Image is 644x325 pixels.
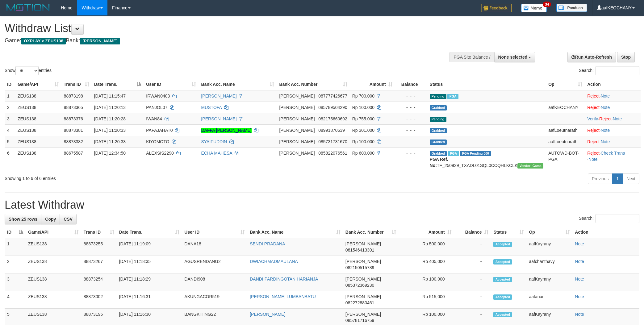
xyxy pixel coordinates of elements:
[279,128,315,133] span: [PERSON_NAME]
[21,38,66,44] span: OXPLAY > ZEUS138
[64,94,83,98] span: 88873198
[345,312,381,317] span: [PERSON_NAME]
[80,38,120,44] span: [PERSON_NAME]
[427,147,546,171] td: TF_250929_TXADL01SQL0CCQHLKCLK
[460,151,491,156] span: PGA Pending
[454,238,491,256] td: -
[493,312,512,317] span: Accepted
[146,128,173,133] span: PAPAJAHAT0
[587,128,600,133] a: Reject
[352,116,374,121] span: Rp 755.000
[146,94,170,98] span: IRWAN0403
[585,136,641,147] td: ·
[454,273,491,291] td: -
[596,214,639,223] input: Search:
[64,217,73,222] span: CSV
[26,256,81,273] td: ZEUS138
[94,139,126,144] span: [DATE] 11:20:33
[601,151,625,156] a: Check Trans
[144,79,199,90] th: User ID: activate to sort column ascending
[526,256,572,273] td: aafchanthavy
[5,38,423,44] h4: Game: Bank:
[15,124,61,136] td: ZEUS138
[430,94,446,99] span: Pending
[352,105,374,110] span: Rp 100.000
[585,113,641,124] td: · ·
[345,277,381,281] span: [PERSON_NAME]
[201,151,232,156] a: ECHA MAHESA
[5,227,26,238] th: ID: activate to sort column descending
[585,90,641,102] td: ·
[26,273,81,291] td: ZEUS138
[585,102,641,113] td: ·
[64,105,83,110] span: 88873365
[399,256,454,273] td: Rp 405,000
[398,150,425,156] div: - - -
[399,291,454,309] td: Rp 515,000
[94,94,126,98] span: [DATE] 11:15:47
[613,116,622,121] a: Note
[498,55,528,60] span: None selected
[5,173,264,181] div: Showing 1 to 6 of 6 entries
[454,256,491,273] td: -
[352,139,374,144] span: Rp 100.000
[5,273,26,291] td: 3
[398,139,425,145] div: - - -
[26,291,81,309] td: ZEUS138
[430,140,447,145] span: Grabbed
[526,238,572,256] td: aafKayrany
[493,277,512,282] span: Accepted
[15,102,61,113] td: ZEUS138
[493,242,512,247] span: Accepted
[5,291,26,309] td: 4
[60,214,77,224] a: CSV
[182,273,247,291] td: DANDI908
[5,102,15,113] td: 2
[491,227,526,238] th: Status: activate to sort column ascending
[64,139,83,144] span: 88873382
[117,273,182,291] td: [DATE] 11:18:29
[526,291,572,309] td: aafanarl
[575,241,584,246] a: Note
[201,94,236,98] a: [PERSON_NAME]
[5,256,26,273] td: 2
[587,151,600,156] a: Reject
[318,116,347,121] span: Copy 082175660692 to clipboard
[279,139,315,144] span: [PERSON_NAME]
[567,52,616,62] a: Run Auto-Refresh
[279,105,315,110] span: [PERSON_NAME]
[481,4,512,12] img: Feedback.jpg
[430,151,447,156] span: Grabbed
[201,105,222,110] a: MUSTOFA
[279,94,315,98] span: [PERSON_NAME]
[5,124,15,136] td: 4
[5,3,52,12] img: MOTION_logo.png
[345,318,374,323] span: Copy 085781716759 to clipboard
[493,294,512,300] span: Accepted
[250,277,318,281] a: DANDI PARDINGOTAN HARIANJA
[587,116,598,121] a: Verify
[318,151,347,156] span: Copy 085822076561 to clipboard
[345,294,381,299] span: [PERSON_NAME]
[587,94,600,98] a: Reject
[182,256,247,273] td: AGUSRENDANG2
[585,79,641,90] th: Action
[546,147,585,171] td: AUTOWD-BOT-PGA
[430,117,446,122] span: Pending
[15,113,61,124] td: ZEUS138
[5,199,639,211] h1: Latest Withdraw
[117,238,182,256] td: [DATE] 11:19:09
[26,238,81,256] td: ZEUS138
[546,136,585,147] td: aafLoeutnarath
[345,248,374,252] span: Copy 081546413301 to clipboard
[450,52,494,62] div: PGA Site Balance /
[5,113,15,124] td: 3
[318,128,345,133] span: Copy 08991870639 to clipboard
[250,294,316,299] a: [PERSON_NAME] LUMBANBATU
[41,214,60,224] a: Copy
[250,259,298,264] a: DWIACHMADMAULANA
[350,79,395,90] th: Amount: activate to sort column ascending
[250,312,285,317] a: [PERSON_NAME]
[588,157,598,162] a: Note
[182,238,247,256] td: DANA18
